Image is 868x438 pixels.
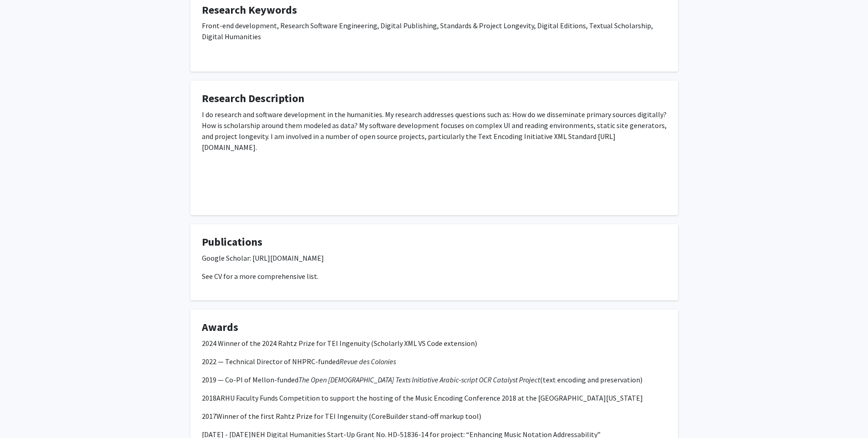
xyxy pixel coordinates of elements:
p: 2017 [202,411,667,422]
h4: Awards [202,321,667,334]
h4: Publications [202,236,667,249]
p: I do research and software development in the humanities. My research addresses questions such as... [202,109,667,153]
p: 2018 [202,392,667,403]
em: The Open [DEMOGRAPHIC_DATA] Texts Initiative Arabic-script OCR Catalyst Project [298,375,540,384]
span: Winner of the first Rahtz Prize for TEI Ingenuity (CoreBuilder stand-off markup tool) [216,412,481,421]
p: 2022 — Technical Director of NHPRC-funded [202,356,667,367]
p: Google Scholar: [URL][DOMAIN_NAME] [202,252,667,263]
h4: Research Keywords [202,4,667,17]
span: ARHU Faculty Funds Competition to support the hosting of the Music Encoding Conference 2018 at th... [216,393,643,402]
p: See CV for a more comprehensive list. [202,271,667,282]
em: Revue des Colonies [339,357,396,366]
p: 2024 Winner of the 2024 Rahtz Prize for TEI Ingenuity (Scholarly XML VS Code extension) [202,338,667,349]
h4: Research Description [202,92,667,105]
p: 2019 — Co-PI of Mellon-funded (text encoding and preservation) [202,374,667,385]
iframe: Chat [7,397,39,431]
p: Front-end development, Research Software Engineering, Digital Publishing, Standards & Project Lon... [202,20,667,42]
